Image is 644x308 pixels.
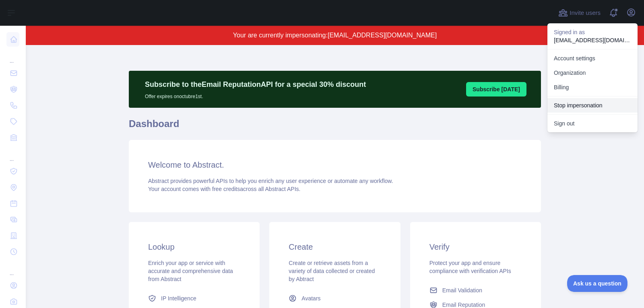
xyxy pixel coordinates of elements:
p: [EMAIL_ADDRESS][DOMAIN_NAME] [554,36,631,44]
button: Stop impersonation [547,98,638,113]
button: Billing [547,80,638,94]
span: Avatars [301,294,320,302]
a: Email Validation [426,283,525,298]
p: Subscribe to the Email Reputation API for a special 30 % discount [145,79,366,90]
button: Sign out [547,116,638,131]
a: Organization [547,66,638,80]
button: Subscribe [DATE] [466,82,526,97]
span: Your are currently impersonating: [233,32,328,39]
span: Create or retrieve assets from a variety of data collected or created by Abtract [289,260,375,282]
h3: Verify [429,241,522,253]
span: Abstract provides powerful APIs to help you enrich any user experience or automate any workflow. [148,178,393,184]
h3: Create [289,241,381,253]
span: Invite users [570,8,601,18]
span: Email Validation [442,286,482,294]
button: Invite users [557,6,602,19]
span: Enrich your app or service with accurate and comprehensive data from Abstract [148,260,233,282]
h3: Lookup [148,241,240,253]
p: Offer expires on octubre 1st. [145,90,366,100]
span: Protect your app and ensure compliance with verification APIs [429,260,511,274]
a: IP Intelligence [145,291,244,306]
h3: Welcome to Abstract. [148,159,522,170]
span: free credits [212,186,240,192]
iframe: Toggle Customer Support [567,275,628,292]
a: Avatars [285,291,384,306]
div: ... [6,261,19,277]
div: ... [6,146,19,162]
p: Signed in as [554,28,631,36]
span: IP Intelligence [161,294,196,302]
span: [EMAIL_ADDRESS][DOMAIN_NAME] [328,32,437,39]
a: Account settings [547,51,638,66]
span: Your account comes with across all Abstract APIs. [148,186,300,192]
h1: Dashboard [129,117,541,137]
div: ... [6,48,19,64]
